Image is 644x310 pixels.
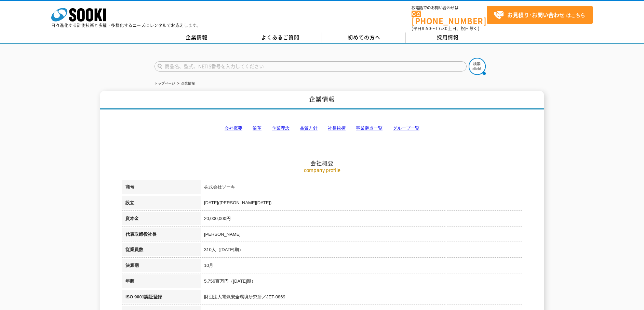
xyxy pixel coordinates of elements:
[225,126,242,131] a: 会社概要
[122,212,201,228] th: 資本金
[155,81,175,85] a: トップページ
[356,126,383,131] a: 事業拠点一覧
[176,80,195,87] li: 企業情報
[201,243,522,259] td: 310人（[DATE]期）
[201,259,522,274] td: 10月
[122,166,522,173] p: company profile
[507,11,565,19] strong: お見積り･お問い合わせ
[201,180,522,196] td: 株式会社ソーキ
[201,274,522,290] td: 5,756百万円（[DATE]期）
[122,228,201,243] th: 代表取締役社長
[122,180,201,196] th: 商号
[348,34,380,41] span: 初めての方へ
[100,91,544,109] h1: 企業情報
[122,259,201,274] th: 決算期
[494,10,585,20] span: はこちら
[406,33,489,43] a: 採用情報
[435,25,448,31] span: 17:30
[272,126,290,131] a: 企業理念
[201,212,522,228] td: 20,000,000円
[300,126,318,131] a: 品質方針
[393,126,419,131] a: グループ一覧
[201,290,522,306] td: 財団法人電気安全環境研究所／JET-0869
[122,290,201,306] th: ISO 9001認証登録
[328,126,346,131] a: 社長挨拶
[122,91,522,167] h2: 会社概要
[51,23,201,27] p: 日々進化する計測技術と多種・多様化するニーズにレンタルでお応えします。
[253,126,261,131] a: 沿革
[201,228,522,243] td: [PERSON_NAME]
[422,25,431,31] span: 8:50
[412,11,487,25] a: [PHONE_NUMBER]
[122,243,201,259] th: 従業員数
[122,196,201,212] th: 設立
[469,58,486,75] img: btn_search.png
[487,6,593,24] a: お見積り･お問い合わせはこちら
[412,6,487,10] span: お電話でのお問い合わせは
[122,274,201,290] th: 年商
[412,25,479,31] span: (平日 ～ 土日、祝日除く)
[155,61,467,72] input: 商品名、型式、NETIS番号を入力してください
[201,196,522,212] td: [DATE]([PERSON_NAME][DATE])
[238,33,322,43] a: よくあるご質問
[322,33,406,43] a: 初めての方へ
[155,33,238,43] a: 企業情報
